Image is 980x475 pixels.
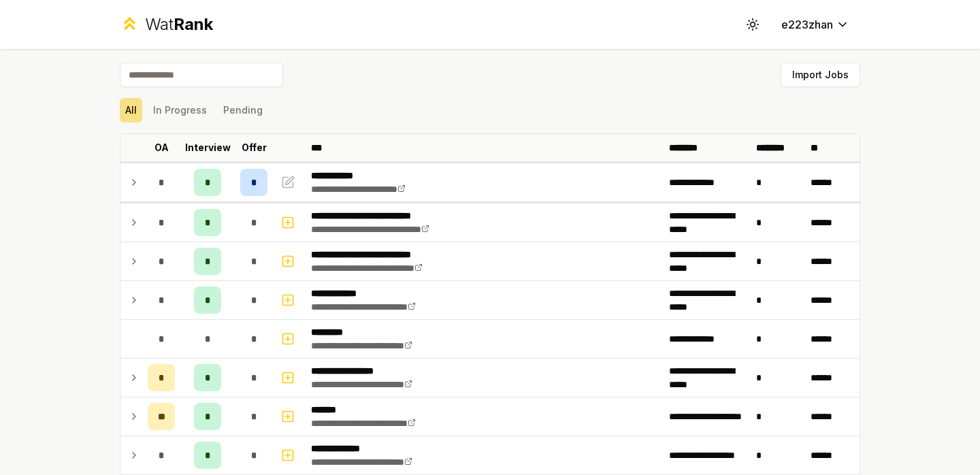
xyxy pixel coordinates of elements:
button: e223zhan [770,12,860,37]
button: Pending [218,98,268,122]
div: Wat [145,14,213,35]
button: Import Jobs [781,63,860,87]
p: Interview [185,141,231,154]
span: Rank [174,14,213,34]
button: In Progress [148,98,212,122]
button: All [120,98,142,122]
p: Offer [242,141,267,154]
span: e223zhan [781,16,833,33]
p: OA [154,141,169,154]
a: WatRank [120,14,213,35]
